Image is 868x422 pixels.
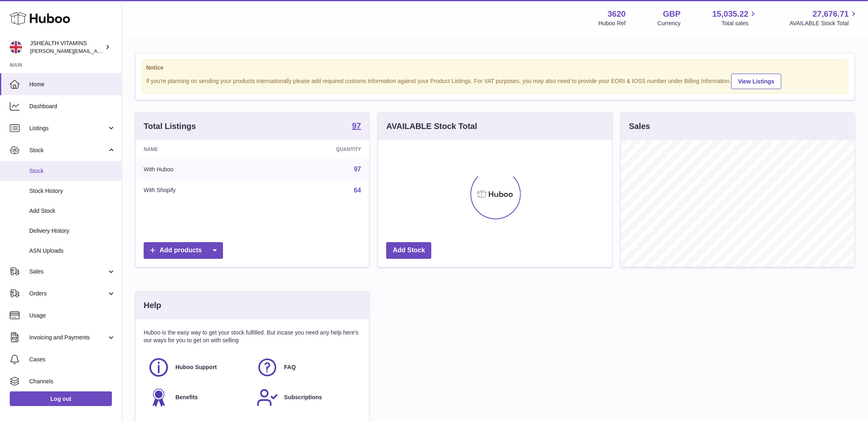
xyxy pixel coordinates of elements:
[813,9,849,20] span: 27,676.71
[29,167,116,175] span: Stock
[599,20,626,27] div: Huboo Ref
[29,290,107,297] span: Orders
[284,363,296,371] span: FAQ
[29,207,116,215] span: Add Stock
[136,140,262,159] th: Name
[30,39,103,55] div: JSHEALTH VITAMINS
[29,81,116,88] span: Home
[386,121,477,132] h3: AVAILABLE Stock Total
[608,9,626,20] strong: 3620
[712,9,748,20] span: 15,035.22
[789,9,858,27] a: 27,676.71 AVAILABLE Stock Total
[29,146,107,154] span: Stock
[731,74,781,89] a: View Listings
[354,187,361,194] a: 64
[144,329,361,344] p: Huboo is the easy way to get your stock fulfilled. But incase you need any help here's our ways f...
[658,20,681,27] div: Currency
[29,103,116,110] span: Dashboard
[284,394,322,401] span: Subscriptions
[29,125,107,132] span: Listings
[146,64,844,72] strong: Notice
[29,227,116,235] span: Delivery History
[144,121,196,132] h3: Total Listings
[352,122,361,131] a: 97
[29,334,107,341] span: Invoicing and Payments
[144,242,223,259] a: Add products
[352,122,361,130] strong: 97
[148,356,248,378] a: Huboo Support
[29,356,116,363] span: Cases
[146,72,844,89] div: If you're planning on sending your products internationally please add required customs informati...
[30,48,163,54] span: [PERSON_NAME][EMAIL_ADDRESS][DOMAIN_NAME]
[29,187,116,195] span: Stock History
[354,166,361,173] a: 97
[629,121,650,132] h3: Sales
[136,159,262,180] td: With Huboo
[148,387,248,409] a: Benefits
[29,312,116,319] span: Usage
[136,180,262,201] td: With Shopify
[29,268,107,276] span: Sales
[722,20,758,27] span: Total sales
[175,363,217,371] span: Huboo Support
[712,9,758,27] a: 15,035.22 Total sales
[663,9,680,20] strong: GBP
[175,394,198,401] span: Benefits
[256,356,357,378] a: FAQ
[10,41,22,53] img: francesca@jshealthvitamins.com
[29,378,116,385] span: Channels
[789,20,858,27] span: AVAILABLE Stock Total
[262,140,370,159] th: Quantity
[29,247,116,255] span: ASN Uploads
[10,391,112,406] a: Log out
[386,242,431,259] a: Add Stock
[144,300,161,311] h3: Help
[256,387,357,409] a: Subscriptions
